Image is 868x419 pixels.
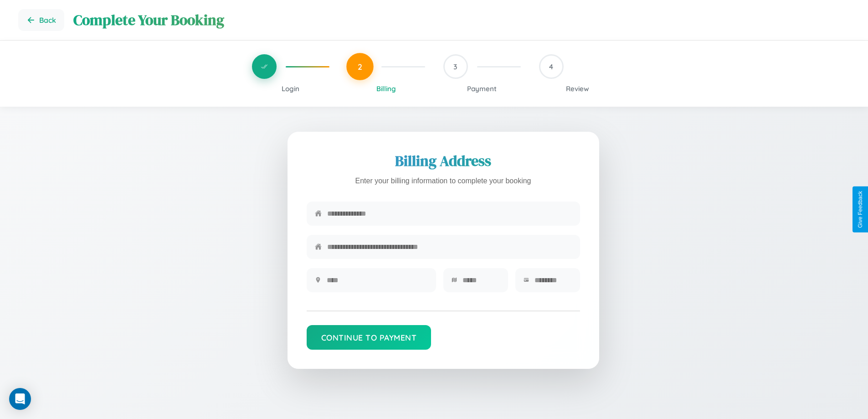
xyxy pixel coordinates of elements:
div: Open Intercom Messenger [9,388,31,410]
h2: Billing Address [307,151,580,171]
button: Continue to Payment [307,325,431,350]
span: Payment [467,84,497,93]
span: 3 [453,62,457,71]
div: Give Feedback [857,191,863,228]
span: Login [282,84,299,93]
span: 4 [549,62,553,71]
button: Go back [18,9,64,31]
span: Billing [376,84,396,93]
h1: Complete Your Booking [73,10,850,30]
span: 2 [358,62,362,72]
p: Enter your billing information to complete your booking [307,175,580,188]
span: Review [566,84,589,93]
